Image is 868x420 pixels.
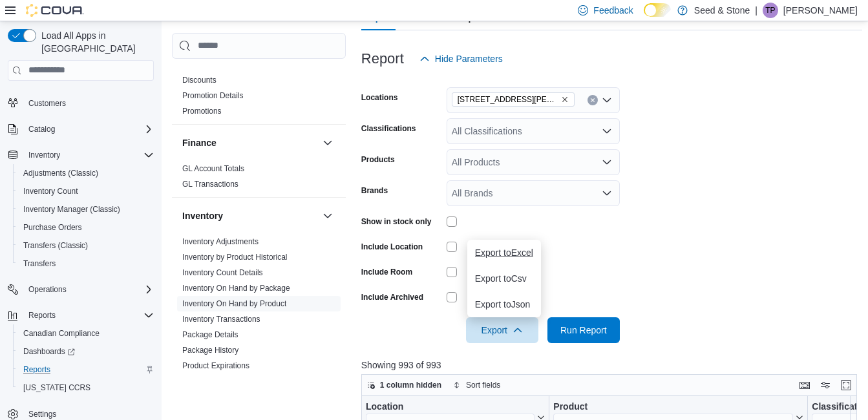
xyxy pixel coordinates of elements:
a: Purchase Orders [18,220,87,235]
div: Finance [172,160,346,196]
p: Showing 993 of 993 [361,359,862,372]
span: Customers [28,98,66,109]
span: Inventory Adjustments [182,236,259,246]
span: Export to Json [475,299,533,310]
button: Reports [23,308,61,323]
span: Inventory Manager (Classic) [18,202,154,217]
a: Transfers (Classic) [18,238,93,253]
label: Show in stock only [361,216,432,227]
span: Inventory On Hand by Package [182,282,290,293]
span: Inventory Manager (Classic) [23,204,120,215]
span: Catalog [28,124,55,134]
span: TP [765,3,775,18]
span: Package History [182,344,238,355]
h3: Report [361,51,404,67]
a: Adjustments (Classic) [18,165,103,181]
p: [PERSON_NAME] [783,3,858,18]
span: Dashboards [23,346,75,357]
button: Inventory [182,209,317,222]
button: Reports [13,361,159,379]
button: Open list of options [602,157,612,167]
span: Inventory [28,150,60,160]
span: Canadian Compliance [23,328,100,339]
span: Dark Mode [644,17,644,17]
a: Inventory Transactions [182,314,260,323]
button: Sort fields [448,377,505,393]
a: Inventory by Product Historical [182,252,288,261]
button: Inventory Count [13,182,159,200]
button: Export toExcel [467,240,541,266]
span: Settings [28,409,56,419]
button: Canadian Compliance [13,324,159,342]
button: Discounts & Promotions [320,46,335,61]
button: Purchase Orders [13,218,159,236]
button: Export toCsv [467,266,541,291]
button: Catalog [3,120,159,138]
button: Finance [182,136,317,149]
span: [US_STATE] CCRS [23,383,90,393]
label: Include Archived [361,292,423,302]
a: Dashboards [18,344,80,359]
button: Adjustments (Classic) [13,164,159,182]
a: Package Details [182,330,238,339]
span: Adjustments (Classic) [18,165,154,181]
a: Package History [182,345,238,354]
a: Inventory Count Details [182,268,263,277]
div: Tianna Peters [763,3,778,18]
span: [STREET_ADDRESS][PERSON_NAME]) [458,93,558,106]
span: Export to Csv [475,273,533,284]
span: Transfers [23,258,56,269]
button: 1 column hidden [362,377,447,393]
span: Load All Apps in [GEOGRAPHIC_DATA] [36,29,154,55]
a: Reports [18,362,56,377]
p: | [755,3,757,18]
h3: Finance [182,136,217,149]
span: Hide Parameters [435,52,503,65]
span: Reports [23,308,154,323]
a: Discounts [182,75,217,84]
span: Feedback [593,4,633,17]
a: [US_STATE] CCRS [18,380,96,395]
span: GL Account Totals [182,163,244,173]
a: Inventory Adjustments [182,236,259,246]
button: Export toJson [467,291,541,317]
span: Purchase Orders [18,220,154,235]
input: Dark Mode [644,3,671,17]
span: Washington CCRS [18,380,154,395]
span: Adjustments (Classic) [23,168,98,178]
a: Inventory On Hand by Product [182,299,286,308]
span: 1 column hidden [380,380,441,390]
span: Inventory Count Details [182,267,263,277]
button: Remove 8050 Lickman Road # 103 (Chilliwack) from selection in this group [561,96,569,103]
button: Catalog [23,121,60,137]
span: Inventory Count [23,186,78,196]
button: Operations [3,280,159,299]
a: Canadian Compliance [18,326,105,341]
span: Product Expirations [182,360,249,370]
div: Location [366,401,535,413]
button: Reports [3,306,159,324]
button: Inventory [3,146,159,164]
span: Inventory Count [18,184,154,199]
button: Open list of options [602,188,612,198]
a: Dashboards [13,342,159,361]
span: Inventory [23,147,154,163]
a: Product Expirations [182,361,249,370]
span: Reports [18,362,154,377]
button: Run Report [547,317,620,343]
button: Transfers [13,255,159,273]
img: Cova [26,4,84,17]
span: Export to Excel [475,247,533,258]
h3: Inventory [182,209,223,222]
span: Canadian Compliance [18,326,154,341]
button: Customers [3,94,159,112]
span: Transfers [18,256,154,271]
a: Promotions [182,106,222,115]
button: Inventory [320,207,335,223]
span: 8050 Lickman Road # 103 (Chilliwack) [452,92,575,107]
span: Customers [23,95,154,111]
a: Transfers [18,256,61,271]
button: Clear input [587,95,598,105]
